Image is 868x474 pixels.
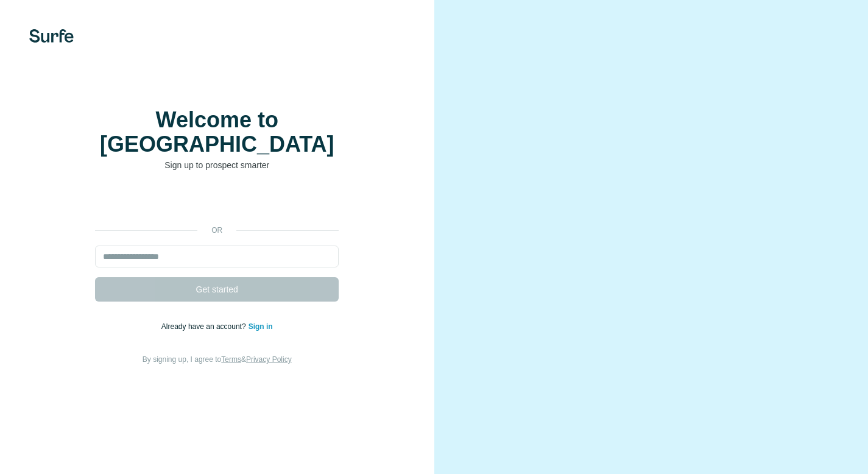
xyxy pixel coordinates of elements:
span: Already have an account? [161,322,249,331]
p: Sign up to prospect smarter [95,159,339,171]
img: Surfe's logo [29,29,74,43]
p: or [197,225,236,236]
h1: Welcome to [GEOGRAPHIC_DATA] [95,108,339,157]
a: Sign in [249,322,273,331]
a: Terms [221,355,241,364]
span: By signing up, I agree to & [143,355,292,364]
a: Privacy Policy [246,355,292,364]
iframe: Knappen Logga in med Google [89,189,345,216]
